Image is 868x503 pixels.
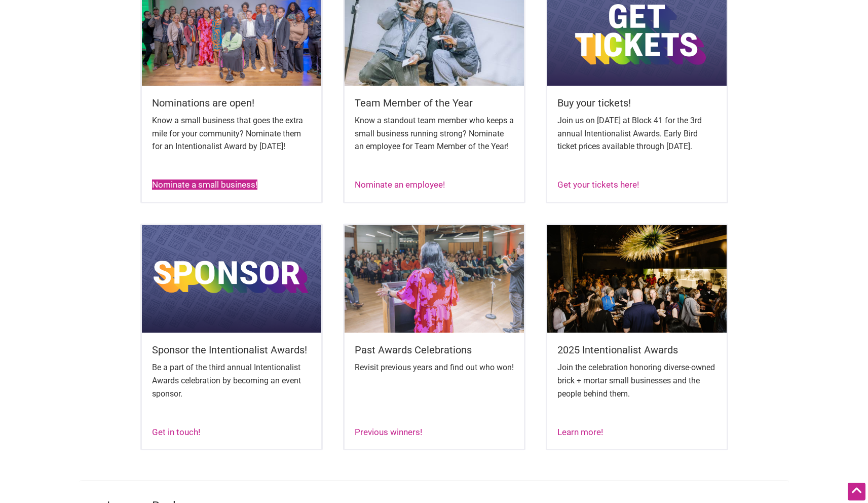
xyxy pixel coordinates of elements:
p: Know a standout team member who keeps a small business running strong? Nominate an employee for T... [355,114,514,153]
h5: Past Awards Celebrations [355,343,514,357]
a: Previous winners! [355,427,422,437]
h5: Team Member of the Year [355,96,514,110]
div: Scroll Back to Top [848,483,865,500]
h5: 2025 Intentionalist Awards [557,343,716,357]
p: Revisit previous years and find out who won! [355,361,514,374]
a: Get your tickets here! [557,179,639,190]
p: Be a part of the third annual Intentionalist Awards celebration by becoming an event sponsor. [152,361,311,400]
a: Nominate a small business! [152,179,257,190]
a: Learn more! [557,427,603,437]
p: Join us on [DATE] at Block 41 for the 3rd annual Intentionalist Awards. Early Bird ticket prices ... [557,114,716,153]
p: Join the celebration honoring diverse-owned brick + mortar small businesses and the people behind... [557,361,716,400]
h5: Buy your tickets! [557,96,716,110]
h5: Sponsor the Intentionalist Awards! [152,343,311,357]
h5: Nominations are open! [152,96,311,110]
a: Get in touch! [152,427,200,437]
a: Nominate an employee! [355,179,445,190]
p: Know a small business that goes the extra mile for your community? Nominate them for an Intention... [152,114,311,153]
